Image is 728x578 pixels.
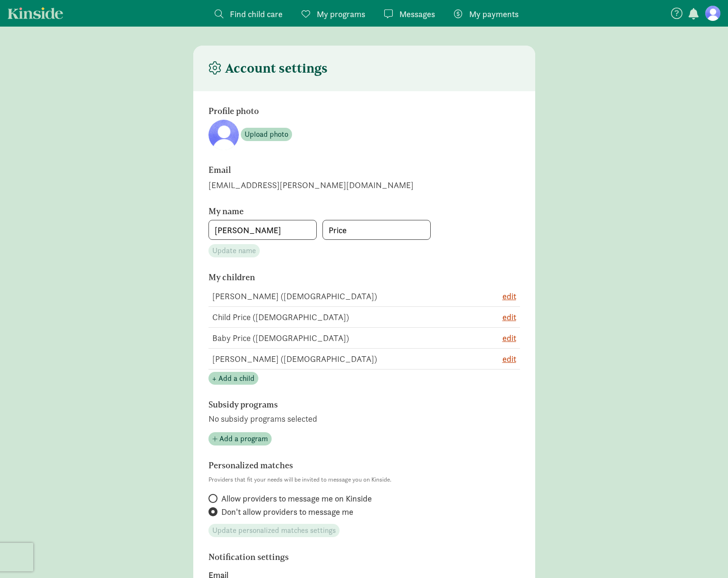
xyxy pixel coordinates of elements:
[221,506,353,518] span: Don't allow providers to message me
[208,432,272,445] button: Add a program
[208,461,470,470] h6: Personalized matches
[212,525,336,536] span: Update personalized matches settings
[208,372,258,385] button: + Add a child
[323,220,430,239] input: Last name
[208,413,520,425] p: No subsidy programs selected
[245,129,288,140] span: Upload photo
[208,61,328,76] h4: Account settings
[208,207,470,216] h6: My name
[317,8,365,20] span: My programs
[502,290,516,303] button: edit
[208,400,470,409] h6: Subsidy programs
[209,220,316,239] input: First name
[208,106,470,116] h6: Profile photo
[208,474,520,485] p: Providers that fit your needs will be invited to message you on Kinside.
[502,332,516,344] button: edit
[208,524,340,537] button: Update personalized matches settings
[212,245,256,256] span: Update name
[208,306,473,327] td: Child Price ([DEMOGRAPHIC_DATA])
[212,373,255,384] span: + Add a child
[221,493,372,504] span: Allow providers to message me on Kinside
[208,327,473,348] td: Baby Price ([DEMOGRAPHIC_DATA])
[502,311,516,323] button: edit
[241,128,292,141] button: Upload photo
[208,273,470,282] h6: My children
[208,348,473,369] td: [PERSON_NAME] ([DEMOGRAPHIC_DATA])
[208,552,470,562] h6: Notification settings
[8,7,63,19] a: Kinside
[399,8,435,20] span: Messages
[219,433,268,445] span: Add a program
[469,8,519,20] span: My payments
[502,352,516,365] button: edit
[208,179,520,191] div: [EMAIL_ADDRESS][PERSON_NAME][DOMAIN_NAME]
[230,8,283,20] span: Find child care
[208,286,473,307] td: [PERSON_NAME] ([DEMOGRAPHIC_DATA])
[208,165,470,175] h6: Email
[208,244,260,257] button: Update name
